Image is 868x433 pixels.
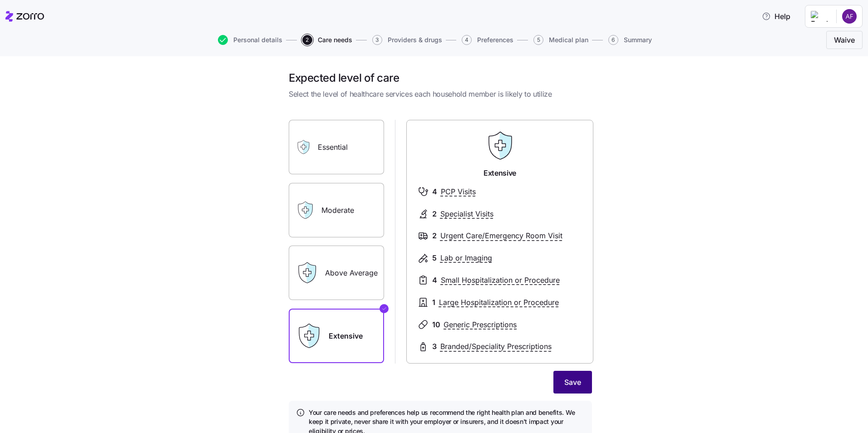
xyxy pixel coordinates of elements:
span: 2 [432,208,437,220]
span: Summary [624,37,652,43]
span: Save [564,377,581,388]
span: 4 [432,275,437,286]
span: Small Hospitalization or Procedure [441,275,560,286]
span: Personal details [233,37,282,43]
span: Medical plan [549,37,588,43]
span: 5 [533,35,543,45]
span: 3 [372,35,382,45]
span: 2 [432,230,437,241]
a: 2Care needs [301,35,352,45]
a: Personal details [216,35,282,45]
span: 4 [432,186,437,197]
span: Large Hospitalization or Procedure [439,297,559,308]
label: Extensive [289,309,384,363]
button: 3Providers & drugs [372,35,442,45]
button: 6Summary [608,35,652,45]
span: Urgent Care/Emergency Room Visit [440,230,562,241]
svg: Checkmark [381,303,387,314]
span: 10 [432,319,440,330]
span: Extensive [483,167,516,179]
span: Help [762,11,790,22]
img: Employer logo [811,11,829,22]
span: Select the level of healthcare services each household member is likely to utilize [289,89,592,100]
button: 2Care needs [302,35,352,45]
label: Moderate [289,183,384,237]
span: 4 [462,35,472,45]
span: Preferences [477,37,513,43]
span: Branded/Speciality Prescriptions [440,341,552,352]
span: Lab or Imaging [440,252,492,264]
span: PCP Visits [441,186,476,197]
label: Above Average [289,246,384,300]
span: Generic Prescriptions [444,319,517,330]
button: Waive [826,31,863,49]
label: Essential [289,120,384,174]
button: 5Medical plan [533,35,588,45]
span: 5 [432,252,437,264]
button: Save [553,371,592,394]
button: Help [755,7,798,25]
span: Specialist Visits [440,208,493,220]
img: 4aaff463fd69d21550115be18f7d9c25 [842,9,857,24]
span: 2 [302,35,312,45]
span: Care needs [318,37,352,43]
span: 6 [608,35,618,45]
span: Waive [834,34,855,45]
button: 4Preferences [462,35,513,45]
button: Personal details [218,35,282,45]
span: 1 [432,297,435,308]
h1: Expected level of care [289,71,592,85]
span: Providers & drugs [388,37,442,43]
span: 3 [432,341,437,352]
